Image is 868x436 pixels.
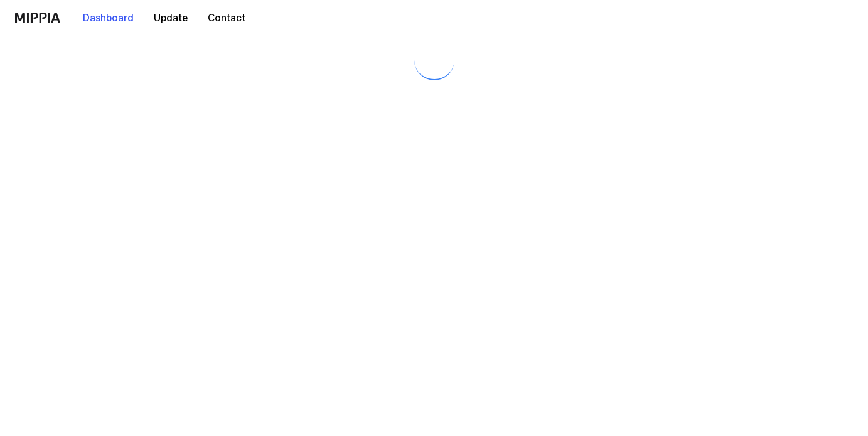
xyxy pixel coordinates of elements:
[198,6,255,31] button: Contact
[73,6,144,31] button: Dashboard
[144,6,198,31] button: Update
[15,13,60,23] img: logo
[144,1,198,35] a: Update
